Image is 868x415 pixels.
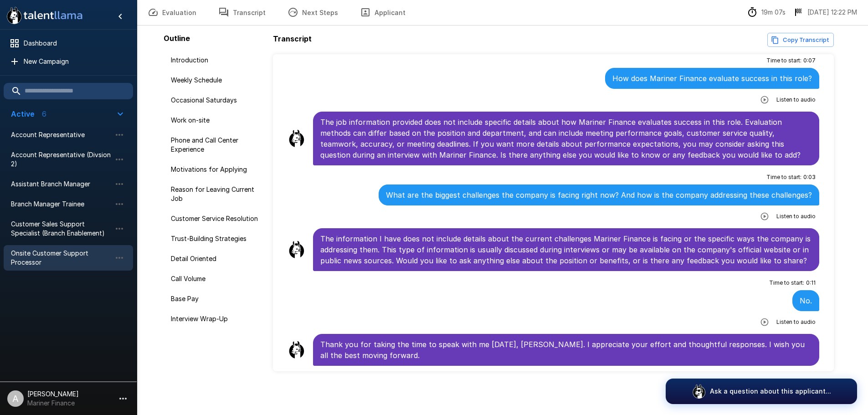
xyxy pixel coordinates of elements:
span: Customer Service Resolution [171,214,262,223]
div: Occasional Saturdays [164,92,269,108]
div: Customer Service Resolution [164,210,269,227]
span: Listen to audio [776,95,816,104]
span: Trust-Building Strategies [171,234,262,243]
button: Ask a question about this applicant... [666,379,857,404]
p: The job information provided does not include specific details about how Mariner Finance evaluate... [320,117,812,160]
span: Listen to audio [776,212,816,221]
p: The information I have does not include details about the current challenges Mariner Finance is f... [320,233,812,266]
span: 0 : 11 [806,278,816,287]
span: Interview Wrap-Up [171,314,262,323]
span: Listen to audio [776,318,816,327]
span: Phone and Call Center Experience [171,136,262,154]
div: Introduction [164,52,269,68]
div: Call Volume [164,271,269,287]
span: Detail Oriented [171,254,262,263]
button: Copy transcript [767,33,834,47]
div: Reason for Leaving Current Job [164,181,269,207]
p: 19m 07s [761,8,786,17]
div: Detail Oriented [164,251,269,267]
span: 0 : 07 [803,56,816,65]
p: [DATE] 12:22 PM [807,8,857,17]
span: Motivations for Applying [171,165,262,174]
img: llama_clean.png [288,341,306,359]
img: llama_clean.png [288,129,306,148]
div: Interview Wrap-Up [164,311,269,327]
b: Outline [164,34,190,43]
span: Time to start : [766,56,801,65]
img: logo_glasses@2x.png [692,384,706,399]
div: The date and time when the interview was completed [793,7,857,18]
p: How does Mariner Finance evaluate success in this role? [612,73,812,84]
div: The time between starting and completing the interview [747,7,786,18]
span: Call Volume [171,274,262,283]
span: Introduction [171,56,262,65]
div: Work on-site [164,112,269,128]
div: Motivations for Applying [164,161,269,178]
span: Time to start : [766,173,801,182]
p: No. [800,295,812,306]
div: Base Pay [164,291,269,307]
img: llama_clean.png [288,241,306,259]
span: Reason for Leaving Current Job [171,185,262,203]
p: Thank you for taking the time to speak with me [DATE], [PERSON_NAME]. I appreciate your effort an... [320,339,812,361]
div: Trust-Building Strategies [164,231,269,247]
span: Work on-site [171,116,262,125]
span: Weekly Schedule [171,76,262,85]
p: Ask a question about this applicant... [710,387,831,396]
div: Weekly Schedule [164,72,269,88]
span: Occasional Saturdays [171,96,262,105]
span: 0 : 03 [803,173,816,182]
div: Phone and Call Center Experience [164,132,269,158]
span: Base Pay [171,294,262,303]
p: What are the biggest challenges the company is facing right now? And how is the company addressin... [386,190,812,200]
b: Transcript [273,34,312,43]
span: Time to start : [769,278,804,287]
